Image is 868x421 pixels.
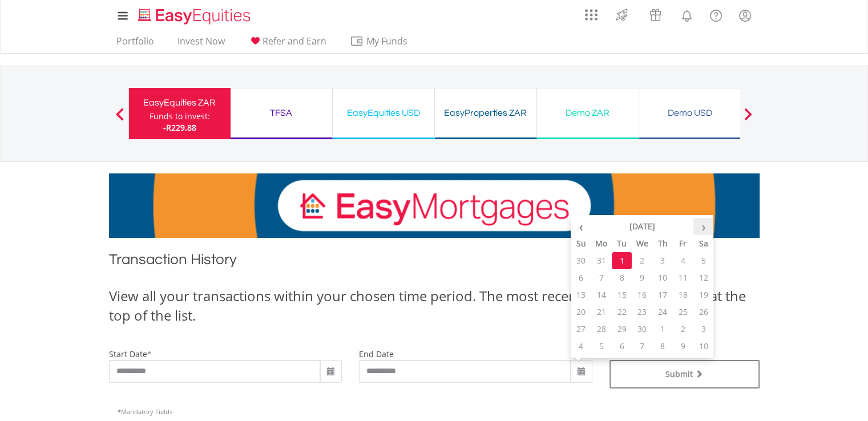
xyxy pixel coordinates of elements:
[591,338,612,355] td: 5
[609,360,760,388] button: Submit
[244,35,331,53] a: Refer and Earn
[612,269,632,286] td: 8
[612,338,632,355] td: 6
[693,269,714,286] td: 12
[442,105,530,121] div: EasyProperties ZAR
[646,105,734,121] div: Demo USD
[612,303,632,321] td: 22
[585,9,597,21] img: grid-menu-icon.svg
[112,35,159,53] a: Portfolio
[693,286,714,303] td: 19
[737,114,760,125] button: Next
[571,303,591,321] td: 20
[109,249,760,275] h1: Transaction History
[571,252,591,269] td: 30
[673,303,693,321] td: 25
[237,105,325,121] div: TFSA
[673,286,693,303] td: 18
[673,235,693,252] th: Fr
[652,269,673,286] td: 10
[672,3,701,26] a: Notifications
[108,114,131,125] button: Previous
[118,407,172,416] span: Mandatory Fields
[571,269,591,286] td: 6
[673,269,693,286] td: 11
[693,338,714,355] td: 10
[632,286,652,303] td: 16
[173,35,229,53] a: Invest Now
[578,3,605,21] a: AppsGrid
[632,235,652,252] th: We
[109,349,147,359] label: start date
[109,173,760,238] img: EasyMortage Promotion Banner
[730,3,760,28] a: My Profile
[701,3,730,26] a: FAQ's and Support
[652,338,673,355] td: 8
[632,321,652,338] td: 30
[646,6,665,24] img: vouchers-v2.svg
[571,235,591,252] th: Su
[591,252,612,269] td: 31
[350,34,425,48] span: My Funds
[693,235,714,252] th: Sa
[136,95,224,111] div: EasyEquities ZAR
[673,338,693,355] td: 9
[571,321,591,338] td: 27
[632,252,652,269] td: 2
[591,321,612,338] td: 28
[632,303,652,321] td: 23
[163,122,196,133] span: -R229.88
[693,218,714,235] th: ›
[263,35,326,47] span: Refer and Earn
[612,286,632,303] td: 15
[340,105,427,121] div: EasyEquities USD
[544,105,632,121] div: Demo ZAR
[571,218,591,235] th: ‹
[652,321,673,338] td: 1
[652,252,673,269] td: 3
[612,6,631,24] img: thrive-v2.svg
[591,303,612,321] td: 21
[571,338,591,355] td: 4
[673,321,693,338] td: 2
[591,218,693,235] th: [DATE]
[693,303,714,321] td: 26
[136,7,255,26] img: EasyEquities_Logo.png
[571,286,591,303] td: 13
[591,235,612,252] th: Mo
[693,252,714,269] td: 5
[612,321,632,338] td: 29
[109,286,760,326] div: View all your transactions within your chosen time period. The most recent transactions will be a...
[591,286,612,303] td: 14
[673,252,693,269] td: 4
[652,286,673,303] td: 17
[639,3,672,24] a: Vouchers
[652,303,673,321] td: 24
[612,252,632,269] td: 1
[632,269,652,286] td: 9
[612,235,632,252] th: Tu
[359,349,394,359] label: end date
[591,269,612,286] td: 7
[134,3,255,26] a: Home page
[632,338,652,355] td: 7
[150,111,210,122] div: Funds to invest:
[652,235,673,252] th: Th
[693,321,714,338] td: 3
